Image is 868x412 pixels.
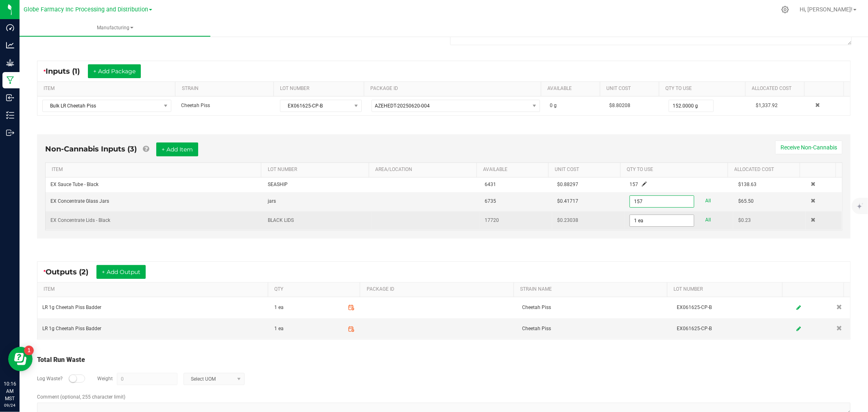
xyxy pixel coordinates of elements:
[37,355,851,365] div: Total Run Waste
[44,85,172,92] a: ITEMSortable
[268,167,366,173] a: LOT NUMBERSortable
[42,100,171,112] span: NO DATA FOUND
[37,393,125,401] label: Comment (optional, 255 character limit)
[52,167,258,173] a: ITEMSortable
[811,85,841,92] a: Sortable
[806,167,833,173] a: Sortable
[96,265,146,279] button: + Add Output
[756,103,778,108] span: $1,337.92
[672,297,788,318] td: EX061625-CP-B
[738,198,754,204] span: $65.50
[37,375,63,382] label: Log Waste?
[97,375,113,382] label: Weight
[44,286,265,293] a: ITEMSortable
[6,24,14,32] inline-svg: Dashboard
[181,103,210,108] span: Cheetah Piss
[46,67,88,76] span: Inputs (1)
[4,402,16,408] p: 09/24
[517,297,672,318] td: Cheetah Piss
[367,286,511,293] a: PACKAGE IDSortable
[706,195,711,206] a: All
[345,301,358,314] span: Package timestamp is not valid
[37,297,270,318] td: LR 1g Cheetah Piss Badder
[45,145,137,153] span: Non-Cannabis Inputs (3)
[50,217,110,223] span: EX Concentrate Lids - Black
[46,267,96,276] span: Outputs (2)
[24,346,34,355] iframe: Resource center unread badge
[550,103,553,108] span: 0
[375,167,473,173] a: AREA/LOCATIONSortable
[606,85,656,92] a: Unit CostSortable
[775,140,842,154] button: Receive Non-Cannabis
[156,142,198,156] button: + Add Item
[738,182,756,187] span: $138.63
[280,100,351,112] span: EX061625-CP-B
[6,111,14,119] inline-svg: Inventory
[268,217,294,223] span: BLACK LIDS
[274,286,357,293] a: QTYSortable
[800,6,853,13] span: Hi, [PERSON_NAME]!
[375,103,430,109] span: AZEHEDT-20250620-004
[345,322,358,335] span: Package timestamp is not valid
[6,76,14,84] inline-svg: Manufacturing
[8,347,33,371] iframe: Resource center
[280,85,361,92] a: LOT NUMBERSortable
[557,217,578,223] span: $0.23038
[182,85,271,92] a: STRAINSortable
[43,100,161,112] span: Bulk LR Cheetah Piss
[557,182,578,187] span: $0.88297
[630,182,638,187] span: 157
[268,182,288,187] span: SEASHIP
[706,215,711,226] a: All
[520,286,664,293] a: STRAIN NAMESortable
[789,286,840,293] a: Sortable
[4,380,16,402] p: 10:16 AM MST
[88,64,141,78] button: + Add Package
[483,167,545,173] a: AVAILABLESortable
[547,85,597,92] a: AVAILABLESortable
[485,182,496,187] span: 6431
[554,103,557,108] span: g
[557,198,578,204] span: $0.41717
[143,145,149,153] a: Add Non-Cannabis items that were also consumed in the run (e.g. gloves and packaging); Also add N...
[6,59,14,67] inline-svg: Grow
[738,217,751,223] span: $0.23
[6,94,14,102] inline-svg: Inbound
[6,129,14,137] inline-svg: Outbound
[555,167,617,173] a: Unit CostSortable
[673,286,779,293] a: LOT NUMBERSortable
[6,41,14,49] inline-svg: Analytics
[780,6,790,13] div: Manage settings
[735,167,797,173] a: Allocated CostSortable
[370,85,538,92] a: PACKAGE IDSortable
[20,24,210,31] span: Manufacturing
[752,85,801,92] a: Allocated CostSortable
[50,198,109,204] span: EX Concentrate Glass Jars
[37,318,270,339] td: LR 1g Cheetah Piss Badder
[275,322,284,335] span: 1 ea
[665,85,742,92] a: QTY TO USESortable
[672,318,788,339] td: EX061625-CP-B
[20,20,210,37] a: Manufacturing
[50,182,98,187] span: EX Sauce Tube - Black
[275,301,284,314] span: 1 ea
[24,6,148,13] span: Globe Farmacy Inc Processing and Distribution
[485,217,499,223] span: 17720
[268,198,276,204] span: jars
[485,198,496,204] span: 6735
[517,318,672,339] td: Cheetah Piss
[627,167,725,173] a: QTY TO USESortable
[609,103,630,108] span: $8.80208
